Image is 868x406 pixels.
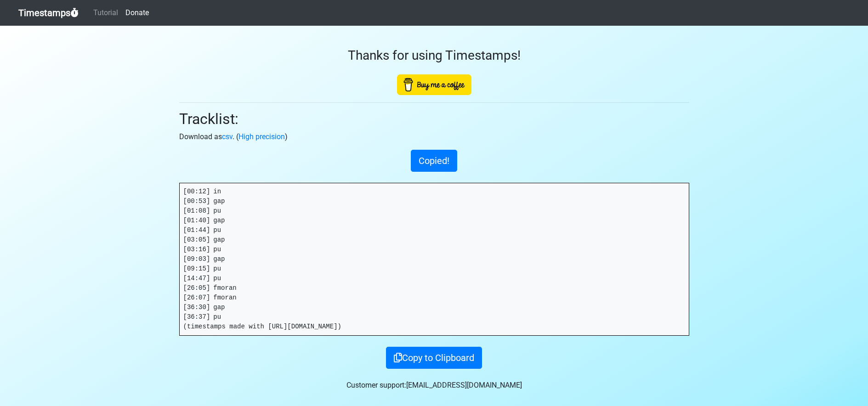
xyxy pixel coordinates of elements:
[122,4,153,22] a: Donate
[179,48,689,63] h3: Thanks for using Timestamps!
[238,132,285,141] a: High precision
[179,110,689,128] h2: Tracklist:
[386,347,482,369] button: Copy to Clipboard
[179,131,689,142] p: Download as . ( )
[411,150,457,172] button: Copied!
[397,74,471,95] img: Buy Me A Coffee
[18,4,79,22] a: Timestamps
[90,4,122,22] a: Tutorial
[222,132,233,141] a: csv
[180,183,689,335] pre: [00:12] in [00:53] gap [01:08] pu [01:40] gap [01:44] pu [03:05] gap [03:16] pu [09:03] gap [09:1...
